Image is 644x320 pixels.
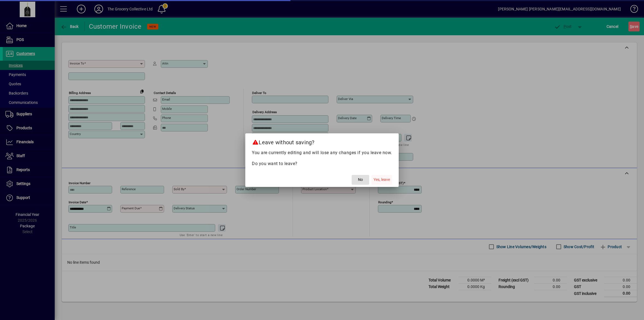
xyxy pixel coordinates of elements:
[358,177,363,183] span: No
[352,175,369,185] button: No
[252,160,392,167] p: Do you want to leave?
[374,177,390,183] span: Yes, leave
[245,133,399,149] h2: Leave without saving?
[371,175,392,185] button: Yes, leave
[252,149,392,156] p: You are currently editing and will lose any changes if you leave now.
